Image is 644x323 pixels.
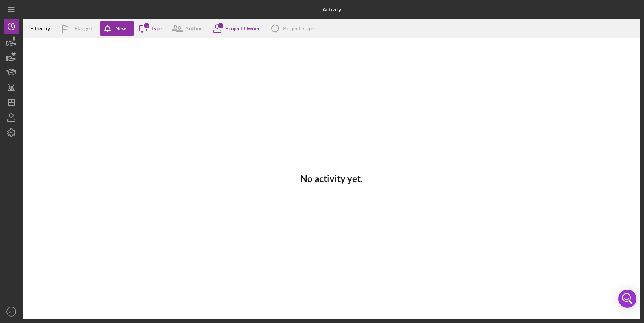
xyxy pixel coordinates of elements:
b: Activity [322,6,341,12]
div: New [115,21,126,36]
div: Open Intercom Messenger [618,290,636,308]
div: Flagged [74,21,93,36]
div: Filter by [30,25,56,31]
button: Flagged [56,21,100,36]
text: MG [8,310,14,314]
div: Type [151,25,162,31]
button: New [100,21,134,36]
div: Project Stage [283,25,314,31]
div: Project Owner [225,25,260,31]
div: 3 [143,22,150,29]
div: Author [185,25,202,31]
div: 1 [217,22,224,29]
h3: No activity yet. [300,173,362,184]
button: MG [4,304,19,319]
